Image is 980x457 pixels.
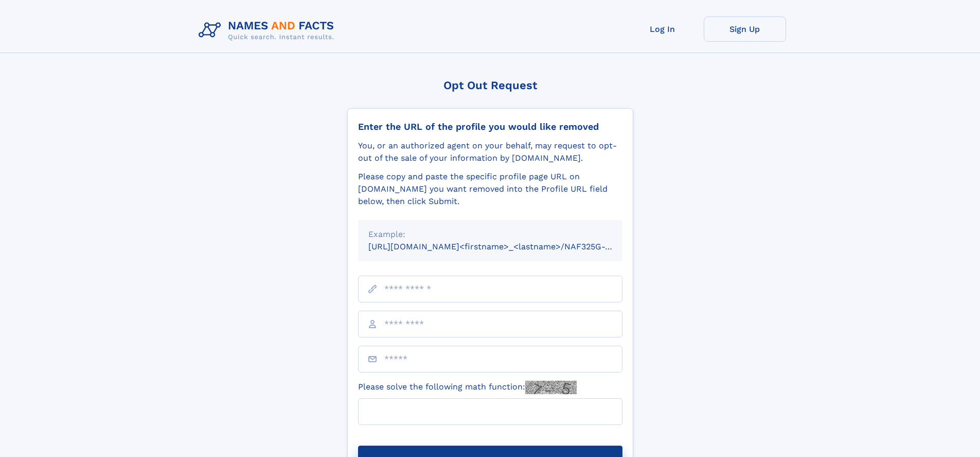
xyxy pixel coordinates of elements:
[358,121,622,132] div: Enter the URL of the profile you would like removed
[358,171,622,208] div: Please copy and paste the specific profile page URL on [DOMAIN_NAME] you want removed into the Pr...
[358,140,622,164] div: You, or an authorized agent on your behalf, may request to opt-out of the sale of your informatio...
[704,16,786,42] a: Sign Up
[347,79,633,92] div: Opt Out Request
[368,242,642,251] small: [URL][DOMAIN_NAME]<firstname>_<lastname>/NAF325G-xxxxxxxx
[368,228,612,241] div: Example:
[194,16,343,44] img: Logo Names and Facts
[358,381,577,394] label: Please solve the following math function:
[621,16,704,42] a: Log In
